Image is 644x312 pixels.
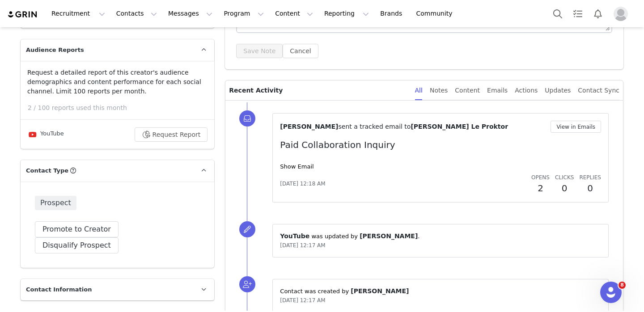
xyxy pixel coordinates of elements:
span: [DATE] 12:17 AM [280,242,325,249]
span: Opens [531,174,550,181]
span: Prospect [35,196,76,210]
span: [PERSON_NAME] [360,232,418,240]
button: Recruitment [46,4,110,24]
div: Contact Sync [578,80,619,101]
p: Recent Activity [229,80,407,100]
span: Audience Reports [26,46,84,55]
span: Contact Type [26,166,68,175]
div: Updates [545,80,571,101]
body: Rich Text Area. Press ALT-0 for help. [7,7,367,17]
a: Brands [375,4,410,24]
button: Cancel [283,44,318,58]
button: Notifications [588,4,608,24]
button: Search [548,4,568,24]
span: [PERSON_NAME] [280,123,338,130]
span: Contact Information [26,285,92,294]
button: Program [218,4,269,24]
button: Content [270,4,318,24]
div: YouTube [27,129,64,140]
p: Paid Collaboration Inquiry [280,138,601,152]
p: Contact was created by ⁨ ⁩ [280,287,601,296]
button: Save Note [236,44,283,58]
button: Promote to Creator [35,221,119,237]
span: sent a tracked email to [338,123,411,130]
button: Contacts [111,4,162,24]
div: Content [455,80,480,101]
iframe: Intercom live chat [600,282,622,303]
button: Messages [163,4,218,24]
button: Reporting [319,4,374,24]
img: grin logo [7,10,38,19]
span: Replies [579,174,601,181]
p: Request a detailed report of this creator's audience demographics and content performance for eac... [27,68,208,96]
p: ⁨ ⁩ was updated by ⁨ ⁩. [280,232,601,241]
p: 2 / 100 reports used this month [28,103,214,113]
div: Notes [430,80,448,101]
div: Emails [487,80,508,101]
div: Actions [515,80,538,101]
button: View in Emails [551,121,601,133]
div: All [415,80,423,101]
span: 8 [619,282,626,289]
button: Disqualify Prospect [35,237,119,253]
button: Profile [608,7,637,21]
h2: 0 [579,181,601,195]
h2: 0 [555,181,574,195]
a: Community [411,4,462,24]
span: [PERSON_NAME] Le Proktor [411,123,508,130]
span: YouTube [280,232,309,240]
span: [DATE] 12:18 AM [280,180,325,188]
img: placeholder-profile.jpg [614,7,628,21]
a: Show Email [280,163,314,170]
span: [PERSON_NAME] [351,287,409,295]
span: [DATE] 12:17 AM [280,297,325,304]
span: Clicks [555,174,574,181]
button: Request Report [135,127,208,142]
h2: 2 [531,181,550,195]
a: Tasks [568,4,588,24]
